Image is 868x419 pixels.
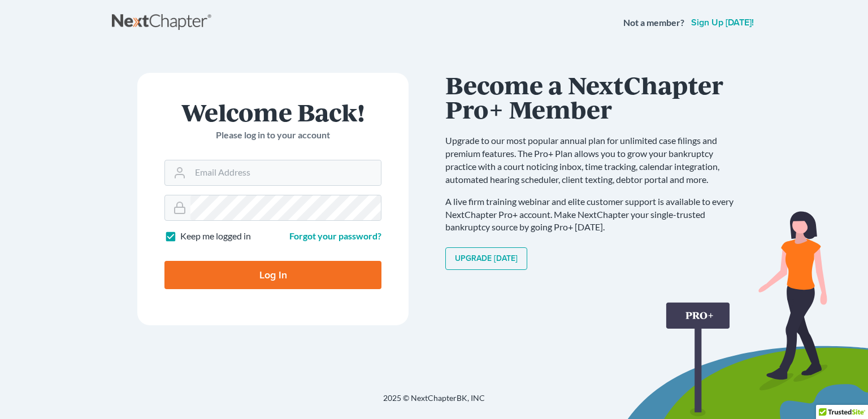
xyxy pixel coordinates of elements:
label: Keep me logged in [180,230,251,243]
div: 2025 © NextChapterBK, INC [112,392,756,413]
input: Email Address [190,160,381,185]
a: Forgot your password? [289,230,381,241]
a: Upgrade [DATE] [445,247,527,270]
p: A live firm training webinar and elite customer support is available to every NextChapter Pro+ ac... [445,195,745,234]
h1: Become a NextChapter Pro+ Member [445,73,745,121]
input: Log In [164,261,381,289]
strong: Not a member? [623,16,684,29]
p: Please log in to your account [164,129,381,142]
h1: Welcome Back! [164,100,381,124]
p: Upgrade to our most popular annual plan for unlimited case filings and premium features. The Pro+... [445,134,745,186]
a: Sign up [DATE]! [689,18,756,27]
